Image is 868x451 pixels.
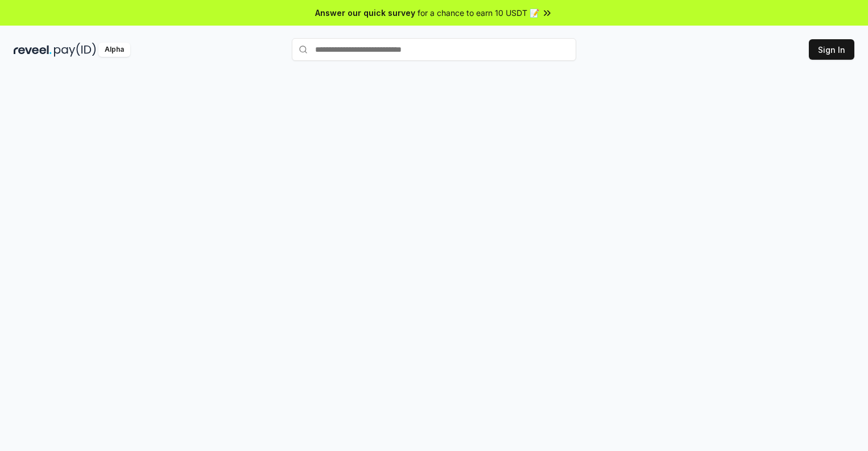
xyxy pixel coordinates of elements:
[809,39,854,60] button: Sign In
[98,43,130,57] div: Alpha
[54,43,96,57] img: pay_id
[14,43,52,57] img: reveel_dark
[315,7,415,19] span: Answer our quick survey
[418,7,539,19] span: for a chance to earn 10 USDT 📝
